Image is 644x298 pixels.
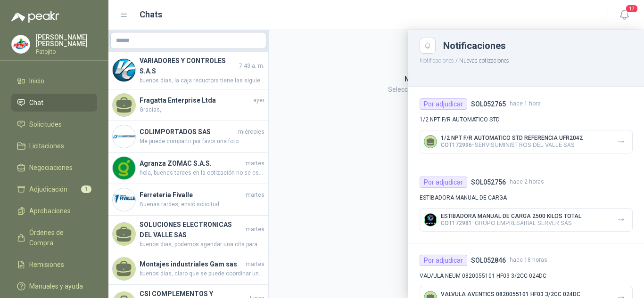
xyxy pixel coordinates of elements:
span: Aprobaciones [29,206,71,216]
p: - SERVISUMINISTROS DEL VALLE SAS [441,141,583,148]
span: 1 [81,185,91,193]
a: Manuales y ayuda [11,277,97,295]
span: Remisiones [29,259,64,270]
div: Por adjudicar [420,177,467,188]
img: Company Logo [12,35,30,53]
span: Solicitudes [29,119,62,129]
span: hace 2 horas [510,177,544,186]
img: Company Logo [424,214,437,226]
h4: SOL052756 [471,177,506,187]
p: ESTIBADORA MANUAL DE CARGA [420,193,633,202]
span: Adjudicación [29,184,67,194]
a: Aprobaciones [11,202,97,220]
span: COT172996 [441,142,472,148]
a: Chat [11,94,97,112]
span: Negociaciones [29,162,73,173]
h4: SOL052765 [471,99,506,109]
img: Logo peakr [11,11,59,23]
a: Inicio [11,72,97,90]
span: 17 [625,4,638,13]
p: / Nuevas cotizaciones [408,54,644,65]
button: Close [420,38,436,54]
span: Licitaciones [29,141,64,151]
p: Patojito [36,49,97,55]
a: Negociaciones [11,159,97,177]
button: 17 [616,7,633,24]
div: Notificaciones [443,41,633,50]
span: Órdenes de Compra [29,227,88,248]
button: Notificaciones [420,57,454,64]
span: Inicio [29,76,44,86]
a: Solicitudes [11,115,97,133]
p: VALVULA NEUM 0820055101 HF03 3/2CC 024DC [420,272,633,281]
span: hace 18 horas [510,256,547,265]
div: Por adjudicar [420,98,467,110]
p: 1/2 NPT F/R AUTOMATICO STD [420,115,633,124]
h1: Chats [140,8,162,21]
p: ESTIBADORA MANUAL DE CARGA 2500 KILOS TOTAL [441,213,581,219]
p: VALVULA AVENTICS 0820055101 HF03 3/2CC 024DC [441,291,580,298]
a: Licitaciones [11,137,97,155]
h4: SOL052846 [471,255,506,266]
div: Por adjudicar [420,255,467,266]
span: COT172981 [441,220,472,226]
span: Chat [29,97,43,108]
p: - GRUPO EMPRESARIAL SERVER SAS [441,219,581,226]
p: 1/2 NPT F/R AUTOMATICO STD REFERENCIA UFR2042 [441,135,583,141]
a: Adjudicación1 [11,180,97,198]
span: Manuales y ayuda [29,281,83,291]
a: Órdenes de Compra [11,224,97,252]
p: [PERSON_NAME] [PERSON_NAME] [36,34,97,47]
a: Remisiones [11,256,97,274]
span: hace 1 hora [510,99,541,108]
